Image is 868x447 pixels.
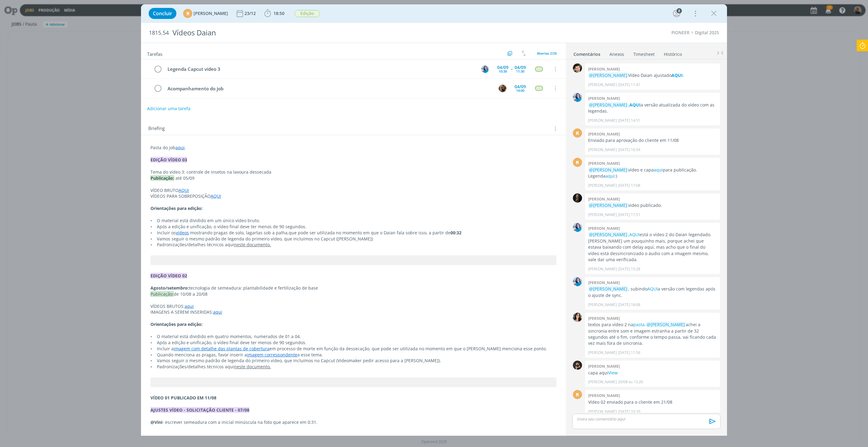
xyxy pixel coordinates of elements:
p: tecnologia de semeadura: plantabilidade e fertilização de base [150,285,556,291]
div: 04/09 [515,65,526,70]
span: Publicação: [150,291,174,297]
a: imagem correspondente [247,352,297,358]
div: M [573,128,582,138]
b: [PERSON_NAME] [588,66,620,72]
p: [PERSON_NAME] [588,302,617,308]
button: 8 [672,9,682,18]
img: E [573,277,582,286]
div: Acompanhamento do job [165,85,493,92]
span: [DATE] 17:08 [618,183,640,188]
p: • Quando menciona as pragas, favor inserir a a esse tema. [150,352,556,358]
a: Histórico [664,49,682,57]
span: • Padronizações/detalhes técnicos aqui [150,364,234,369]
span: [DATE] 18:08 [618,302,640,308]
button: E [480,64,490,74]
div: M [573,390,582,399]
p: [PERSON_NAME] [588,266,617,272]
span: @[PERSON_NAME] [647,322,685,327]
p: , subindo a versão com legendas após o ajuste de sync. [588,286,717,298]
b: [PERSON_NAME] [588,363,620,369]
p: Vídeo Daian ajustado . [588,72,717,78]
span: @[PERSON_NAME] [589,102,627,108]
button: M[PERSON_NAME] [183,9,228,18]
span: Concluir [153,11,172,16]
div: 10:30 [499,70,507,73]
span: -- [511,67,512,71]
div: Anexos [609,51,624,57]
img: E [481,65,489,73]
div: 04/09 [497,65,508,70]
p: VÍDEOS BRUTOS: [150,303,556,309]
a: AQUI [629,232,640,237]
a: Comentários [573,49,601,57]
p: [PERSON_NAME] [588,82,617,88]
b: [PERSON_NAME] [588,315,620,321]
div: Legenda Capcut vídeo 3 [165,65,476,73]
span: [DATE] 16:54 [618,147,640,153]
strong: 00:32 [450,230,461,236]
a: imagem com detalhe das plantas de cobertura [174,346,269,351]
b: [PERSON_NAME] [588,96,620,101]
img: E [573,223,582,232]
a: aqui [213,309,222,315]
img: arrow-down-up.svg [522,51,526,56]
button: 18:50 [263,9,286,18]
div: M [573,158,582,167]
a: View [608,370,618,376]
p: • Após a edição e unificação, o vídeo final deve ter menos de 90 segundos. [150,340,556,346]
span: até 05/09 [175,175,194,181]
span: • Vamos seguir o mesmo padrão de legenda do primeiro vídeo, que incluímos no Capcut ([PERSON_NAME]) [150,236,373,242]
a: neste documento. [234,242,271,247]
p: Enviado para aprovação do cliente em 11/08 [588,137,717,143]
p: de 10/08 a 20/08 [150,291,556,297]
b: [PERSON_NAME] [588,160,620,166]
p: - escrever semeadura com a inicial minúscula na foto que aparece em 0:31. [150,419,556,425]
p: mostrando pragas de solo, lagartas sob a palha, [150,230,556,236]
span: [DATE] 14:51 [618,118,640,123]
span: que pode ser utilizada no momento em que o Daian fala sobre isso, a partir de [289,230,450,236]
p: Pasta do job . [150,145,556,151]
div: 23/12 [244,11,257,16]
button: A [498,84,507,93]
b: [PERSON_NAME] [588,131,620,137]
strong: @Vini [150,419,162,425]
div: dialog [141,4,727,436]
p: , está o vídeo 2 do Daian legendado. [PERSON_NAME] um pouquinho mais, porque achei que estava bai... [588,232,717,263]
p: textos para vídeo 2 na . achei a sincronia entre som e imagem estranha a partir de 32 segundos at... [588,322,717,347]
a: aqui [175,145,185,150]
span: [DATE] 11:56 [618,350,640,355]
p: [PERSON_NAME] [588,183,617,188]
a: AQUI [647,286,658,292]
p: [PERSON_NAME] [588,147,617,153]
p: [PERSON_NAME] [588,409,617,414]
strong: AJUSTES VÍDEO - SOLICITAÇÃO CLIENTE - 07/08 [150,407,249,413]
strong: EDIÇÃO VÍDEO 03 [150,157,187,163]
a: AQUI [671,72,683,78]
p: [PERSON_NAME] [588,212,617,218]
span: [DATE] 17:51 [618,212,640,218]
div: Vídeos Daian [170,25,479,40]
span: 1815.54 [149,30,169,36]
button: Concluir [149,8,176,19]
p: , a versão atualizada do vídeo com as legendas. [588,102,717,114]
p: • O material está dividido em quatro momentos, numerados de 01 a 04. [150,333,556,340]
span: @[PERSON_NAME] [589,167,627,173]
p: [PERSON_NAME] [588,350,617,355]
strong: VÍDEO 01 PUBLICADO EM 11/08 [150,395,216,401]
p: • Incluir a em processo de morte em função da dessecação, que pode ser utilizada no momento em qu... [150,346,556,352]
img: D [573,361,582,370]
button: Edição [294,10,320,17]
span: @[PERSON_NAME] [589,72,627,78]
a: pasta [633,322,645,327]
p: capa aqui [588,370,717,376]
span: • Padronizações/detalhes técnicos aqui [150,242,234,247]
strong: Orientações para edição: [150,321,203,327]
img: A [499,85,506,92]
b: [PERSON_NAME] [588,225,620,231]
span: Edição [295,10,320,17]
span: 18:50 [273,10,284,16]
a: AQUI [629,102,641,108]
span: @[PERSON_NAME] [589,202,627,208]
